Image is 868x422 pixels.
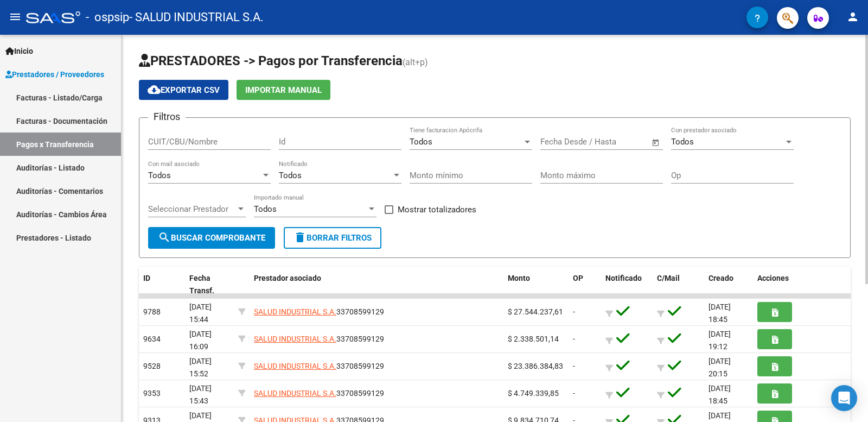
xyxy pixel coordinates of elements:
span: SALUD INDUSTRIAL S.A. [254,362,336,370]
mat-icon: menu [9,10,22,23]
span: [DATE] 20:15 [709,357,731,378]
span: Prestador asociado [254,274,321,282]
mat-icon: delete [293,231,307,244]
button: Importar Manual [237,80,330,100]
span: Todos [254,204,277,214]
span: Notificado [605,274,642,282]
span: [DATE] 18:45 [709,384,731,405]
span: [DATE] 16:09 [189,330,212,351]
span: [DATE] 18:45 [709,303,731,324]
span: SALUD INDUSTRIAL S.A. [254,307,336,316]
button: Buscar Comprobante [148,227,275,249]
span: Buscar Comprobante [158,233,265,243]
span: PRESTADORES -> Pagos por Transferencia [139,53,403,68]
span: [DATE] 15:52 [189,357,212,378]
span: [DATE] 19:12 [709,330,731,351]
mat-icon: person [846,10,859,23]
span: - [573,335,575,343]
span: 9788 [143,307,161,316]
span: OP [573,274,583,282]
span: [DATE] 15:43 [189,384,212,405]
span: - [573,362,575,370]
span: $ 4.749.339,85 [508,389,559,398]
span: Todos [148,171,171,180]
div: Open Intercom Messenger [831,385,857,411]
span: $ 27.544.237,61 [508,307,563,316]
mat-icon: search [158,231,171,244]
span: Todos [671,137,694,147]
h3: Filtros [148,109,186,124]
span: - [573,307,575,316]
span: Exportar CSV [148,85,220,95]
datatable-header-cell: C/Mail [653,267,704,303]
span: Mostrar totalizadores [398,203,476,216]
span: 33708599129 [254,335,384,343]
span: $ 23.386.384,83 [508,362,563,370]
span: (alt+p) [403,57,428,67]
datatable-header-cell: Notificado [601,267,653,303]
datatable-header-cell: Acciones [753,267,851,303]
datatable-header-cell: Creado [704,267,753,303]
mat-icon: cloud_download [148,83,161,96]
span: Fecha Transf. [189,274,214,295]
span: SALUD INDUSTRIAL S.A. [254,389,336,398]
span: C/Mail [657,274,680,282]
span: 33708599129 [254,389,384,398]
input: Fecha fin [594,137,647,147]
datatable-header-cell: Fecha Transf. [185,267,234,303]
span: 33708599129 [254,362,384,370]
datatable-header-cell: OP [569,267,601,303]
span: 9353 [143,389,161,398]
span: Todos [279,171,302,180]
input: Fecha inicio [540,137,584,147]
span: Importar Manual [245,85,322,95]
span: Seleccionar Prestador [148,204,236,214]
button: Exportar CSV [139,80,228,100]
datatable-header-cell: Monto [503,267,569,303]
span: $ 2.338.501,14 [508,335,559,343]
span: Monto [508,274,530,282]
span: [DATE] 15:44 [189,303,212,324]
span: Borrar Filtros [293,233,372,243]
span: Inicio [5,45,33,57]
span: Todos [410,137,432,147]
span: 9528 [143,362,161,370]
span: Acciones [757,274,789,282]
datatable-header-cell: Prestador asociado [250,267,503,303]
span: Prestadores / Proveedores [5,68,104,80]
span: 9634 [143,335,161,343]
span: 33708599129 [254,307,384,316]
span: - SALUD INDUSTRIAL S.A. [129,5,264,29]
button: Open calendar [650,136,662,149]
span: ID [143,274,150,282]
span: - [573,389,575,398]
datatable-header-cell: ID [139,267,185,303]
button: Borrar Filtros [284,227,381,249]
span: - ospsip [86,5,129,29]
span: Creado [709,274,733,282]
span: SALUD INDUSTRIAL S.A. [254,335,336,343]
